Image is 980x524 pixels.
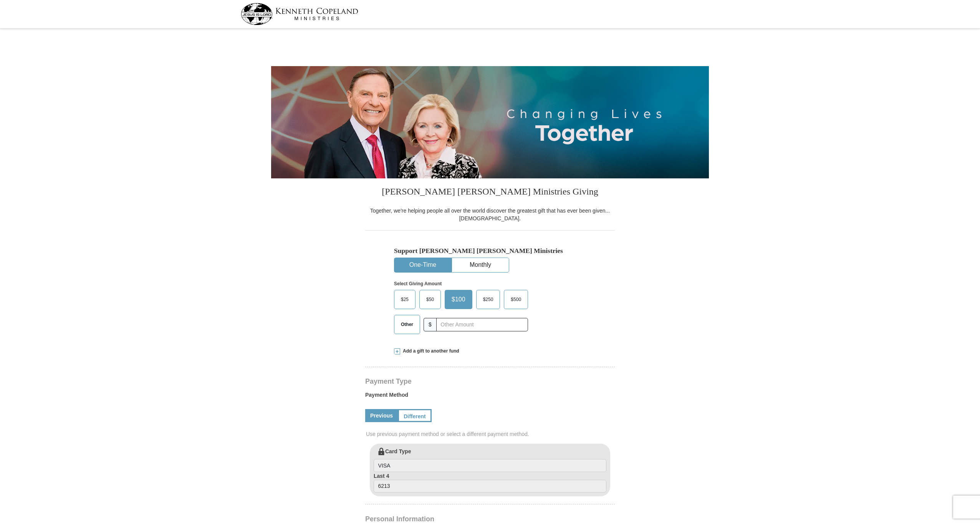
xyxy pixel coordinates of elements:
[374,480,606,493] input: Last 4
[365,516,615,522] h4: Personal Information
[394,247,586,255] h5: Support [PERSON_NAME] [PERSON_NAME] Ministries
[424,318,437,331] span: $
[241,3,358,25] img: kcm-header-logo.svg
[374,447,606,472] label: Card Type
[479,294,497,305] span: $250
[394,281,442,286] strong: Select Giving Amount
[448,294,469,305] span: $100
[365,178,615,207] h3: [PERSON_NAME] [PERSON_NAME] Ministries Giving
[365,207,615,222] div: Together, we're helping people all over the world discover the greatest gift that has ever been g...
[394,258,451,272] button: One-Time
[374,472,606,493] label: Last 4
[452,258,509,272] button: Monthly
[374,459,606,472] input: Card Type
[507,294,525,305] span: $500
[400,348,459,354] span: Add a gift to another fund
[366,430,616,438] span: Use previous payment method or select a different payment method.
[365,391,615,403] label: Payment Method
[365,378,615,384] h4: Payment Type
[436,318,528,331] input: Other Amount
[398,409,432,422] a: Different
[397,294,412,305] span: $25
[397,319,417,330] span: Other
[422,294,438,305] span: $50
[365,409,398,422] a: Previous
